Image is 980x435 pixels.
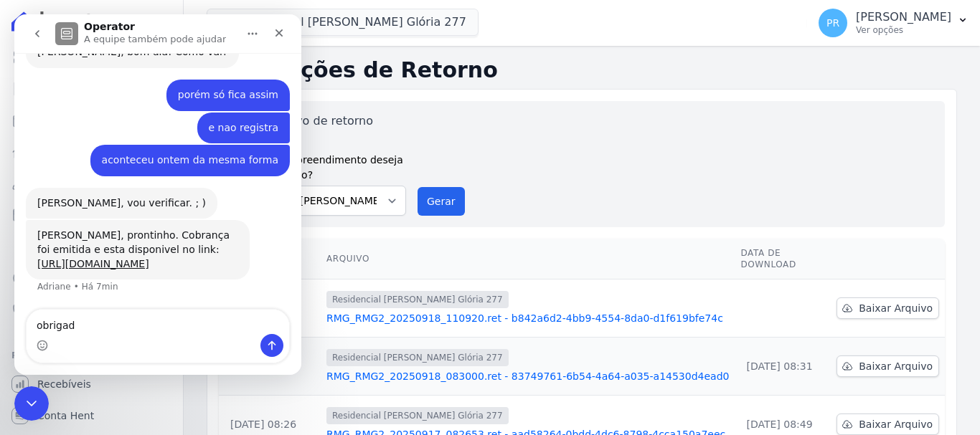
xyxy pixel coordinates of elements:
[807,3,980,43] button: PR [PERSON_NAME] Ver opções
[207,57,957,83] h2: Exportações de Retorno
[11,98,275,131] div: Pamela diz…
[6,264,177,292] a: Crédito
[326,369,729,383] a: RMG_RMG2_20250918_083000.ret - 83749761-6b54-4a64-a035-a14530d4ead0
[418,187,465,216] button: Gerar
[6,106,177,135] a: Parcelas
[11,173,275,206] div: Adriane diz…
[856,24,951,36] p: Ver opções
[735,338,831,396] td: [DATE] 08:31
[194,107,265,121] div: e nao registra
[14,14,301,375] iframe: Intercom live chat
[326,291,509,308] span: Residencial [PERSON_NAME] Glória 277
[23,268,104,277] div: Adriane • Há 7min
[859,417,933,431] span: Baixar Arquivo
[37,377,91,391] span: Recebíveis
[6,43,177,72] a: Visão Geral
[11,173,203,205] div: [PERSON_NAME], vou verificar. ; )
[859,359,933,373] span: Baixar Arquivo
[23,182,192,196] div: [PERSON_NAME], vou verificar. ; )
[837,297,939,319] a: Baixar Arquivo
[23,31,213,45] div: [PERSON_NAME], bom dia! Como vai?
[14,386,49,421] iframe: Intercom live chat
[326,407,509,424] span: Residencial [PERSON_NAME] Glória 277
[183,98,276,130] div: e nao registra
[6,201,177,229] a: Minha Carteira
[826,18,839,28] span: PR
[76,130,275,162] div: aconteceu ontem da mesma forma
[326,349,509,366] span: Residencial [PERSON_NAME] Glória 277
[321,239,735,279] th: Arquivo
[837,355,939,377] a: Baixar Arquivo
[6,169,177,198] a: Clientes
[11,347,171,364] div: Plataformas
[859,301,933,315] span: Baixar Arquivo
[230,113,406,147] label: Gerar arquivo de retorno avulso
[6,75,177,103] a: Contratos
[12,295,275,320] textarea: Envie uma mensagem...
[11,130,275,173] div: Pamela diz…
[6,370,177,398] a: Recebíveis
[252,6,278,32] div: Fechar
[735,239,831,279] th: Data de Download
[152,65,275,97] div: porém só fica assim
[207,9,479,36] button: Residencial [PERSON_NAME] Glória 277
[23,214,224,257] div: [PERSON_NAME], prontinho. Cobrança foi emitida e esta disponivel no link:
[22,325,34,337] button: Selecionador de Emoji
[11,206,235,265] div: [PERSON_NAME], prontinho. Cobrança foi emitida e esta disponivel no link:[URL][DOMAIN_NAME]Adrian...
[6,401,177,430] a: Conta Hent
[11,22,275,65] div: Adriane diz…
[6,138,177,166] a: Lotes
[326,311,729,325] a: RMG_RMG2_20250918_110920.ret - b842a6d2-4bb9-4554-8da0-d1f619bfe74c
[837,414,939,435] a: Baixar Arquivo
[164,74,264,88] div: porém só fica assim
[88,139,264,153] div: aconteceu ontem da mesma forma
[6,232,177,261] a: Transferências
[225,6,252,33] button: Início
[11,206,275,297] div: Adriane diz…
[11,65,275,98] div: Pamela diz…
[37,408,94,423] span: Conta Hent
[246,320,269,343] button: Enviar uma mensagem
[856,10,951,24] p: [PERSON_NAME]
[230,147,406,183] label: Para qual empreendimento deseja gerar o arquivo?
[23,244,135,255] a: [URL][DOMAIN_NAME]
[70,18,212,32] p: A equipe também pode ajudar
[6,295,177,324] a: Negativação
[11,22,225,54] div: [PERSON_NAME], bom dia! Como vai?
